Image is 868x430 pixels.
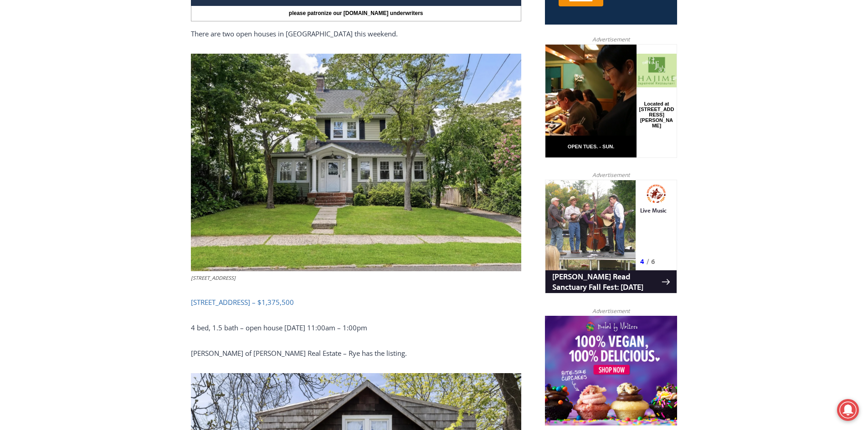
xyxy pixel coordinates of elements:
div: Located at [STREET_ADDRESS][PERSON_NAME] [93,57,129,109]
span: Advertisement [583,35,639,44]
figcaption: [STREET_ADDRESS] [191,274,521,282]
a: Open Tues. - Sun. [PHONE_NUMBER] [0,91,92,113]
div: "I learned about the history of a place I’d honestly never considered even as a resident of [GEOG... [230,0,431,88]
a: [PERSON_NAME] Read Sanctuary Fall Fest: [DATE] [0,91,132,113]
div: please patronize our [DOMAIN_NAME] underwriters [191,6,521,21]
p: There are two open houses in [GEOGRAPHIC_DATA] this weekend. [191,28,521,39]
p: 4 bed, 1.5 bath – open house [DATE] 11:00am – 1:00pm [191,322,521,333]
img: 15 Roosevelt Avenue, Rye [191,54,521,271]
span: Advertisement [583,171,639,179]
img: Baked by Melissa [545,316,677,426]
div: Live Music [95,27,122,75]
span: Intern @ [DOMAIN_NAME] [238,91,422,111]
div: 6 [106,77,110,86]
a: Intern @ [DOMAIN_NAME] [219,88,442,113]
div: 4 [95,77,99,86]
span: Open Tues. - Sun. [PHONE_NUMBER] [3,94,89,128]
div: / [102,77,104,86]
h4: [PERSON_NAME] Read Sanctuary Fall Fest: [DATE] [7,91,117,112]
span: Advertisement [583,307,639,315]
p: [PERSON_NAME] of [PERSON_NAME] Real Estate – Rye has the listing. [191,348,521,359]
a: [STREET_ADDRESS] – $1,375,500 [191,298,294,307]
